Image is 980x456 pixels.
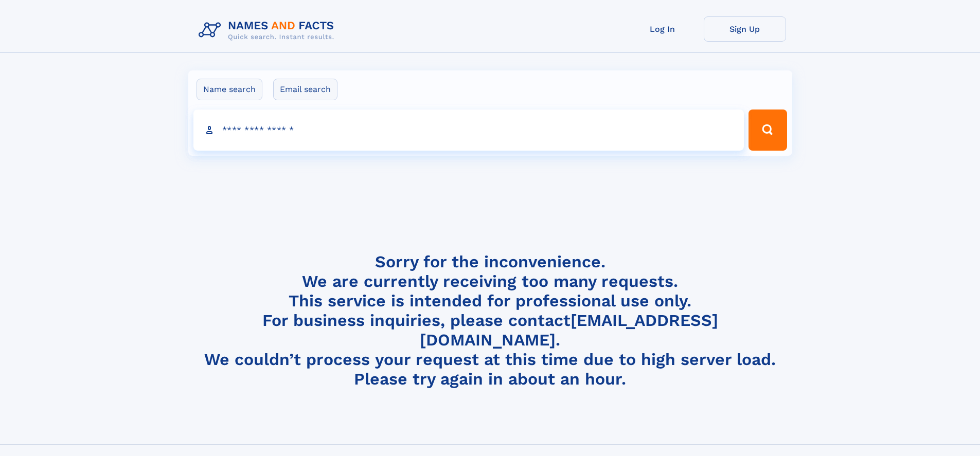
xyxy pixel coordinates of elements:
[273,79,337,100] label: Email search
[420,311,718,350] a: [EMAIL_ADDRESS][DOMAIN_NAME]
[194,16,343,44] img: Logo Names and Facts
[621,16,704,42] a: Log In
[197,79,262,100] label: Name search
[194,252,786,389] h4: Sorry for the inconvenience. We are currently receiving too many requests. This service is intend...
[704,16,786,42] a: Sign Up
[749,110,787,151] button: Search Button
[193,110,744,151] input: search input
